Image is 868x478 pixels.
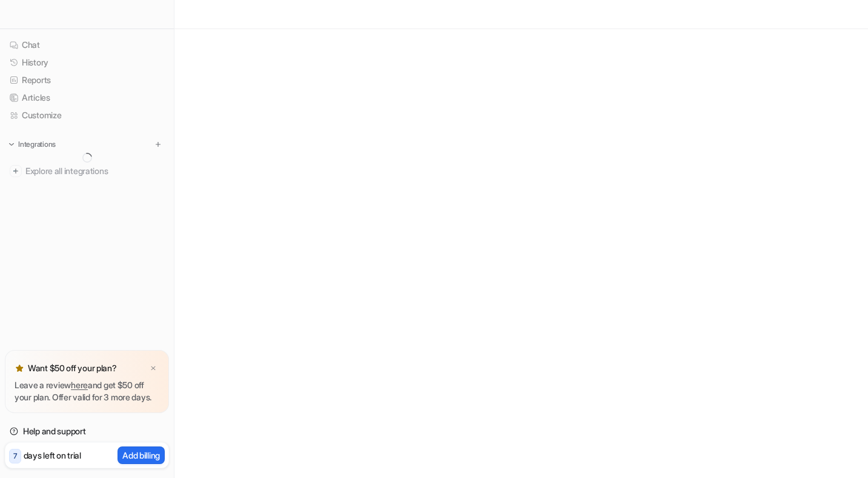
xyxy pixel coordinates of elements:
p: Want $50 off your plan? [28,362,117,374]
img: x [150,365,157,372]
p: Leave a review and get $50 off your plan. Offer valid for 3 more days. [15,379,159,403]
img: star [15,363,24,373]
img: menu_add.svg [154,140,162,149]
p: days left on trial [24,449,81,462]
img: expand menu [7,140,16,149]
a: Explore all integrations [5,163,169,180]
a: Articles [5,89,169,106]
a: Chat [5,36,169,53]
a: Help and support [5,423,169,440]
p: 7 [13,451,17,462]
a: Customize [5,107,169,124]
p: Add billing [122,449,160,462]
a: Reports [5,72,169,89]
button: Add billing [118,446,165,464]
a: here [71,380,88,390]
span: Explore all integrations [25,161,164,181]
p: Integrations [18,140,56,149]
button: Integrations [5,138,59,150]
a: History [5,54,169,71]
img: explore all integrations [10,165,22,177]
